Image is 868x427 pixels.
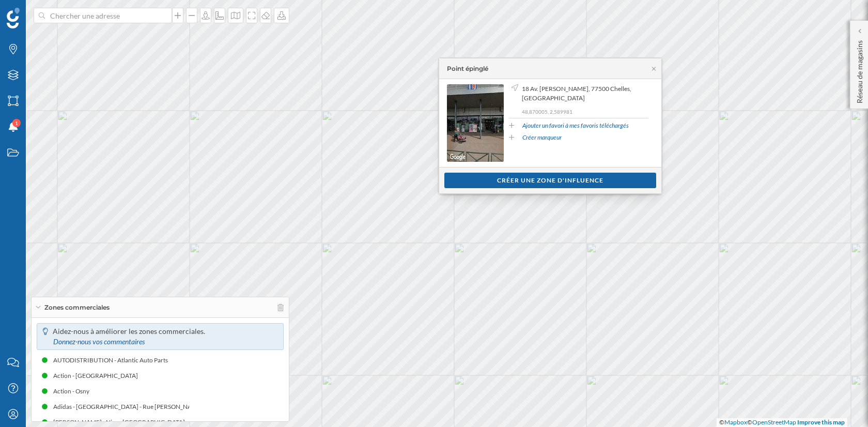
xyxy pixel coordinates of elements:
span: 1 [15,118,18,128]
p: 48,870005, 2,589981 [522,108,648,115]
div: Action - Osny [53,386,95,396]
div: AUTODISTRIBUTION - Atlantic Auto Parts [53,355,173,365]
span: 18 Av. [PERSON_NAME], 77500 Chelles, [GEOGRAPHIC_DATA] [522,84,646,103]
div: Adidas - [GEOGRAPHIC_DATA] - Rue [PERSON_NAME] [53,402,208,412]
a: Mapbox [724,418,747,426]
a: Improve this map [797,418,845,426]
a: Créer marqueur [522,133,562,142]
div: © © [717,418,847,427]
span: Support [22,7,59,17]
a: Ajouter un favori à mes favoris téléchargés [522,121,629,130]
div: Action - [GEOGRAPHIC_DATA] [53,371,143,381]
div: Donnez-nous vos commentaires [53,337,145,346]
a: OpenStreetMap [752,418,796,426]
img: streetview [447,84,504,162]
p: Aidez-nous à améliorer les zones commerciales. [53,326,278,347]
span: Zones commerciales [44,303,110,312]
img: Logo Geoblink [7,8,20,28]
p: Réseau de magasins [855,36,865,103]
div: Point épinglé [447,64,488,73]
